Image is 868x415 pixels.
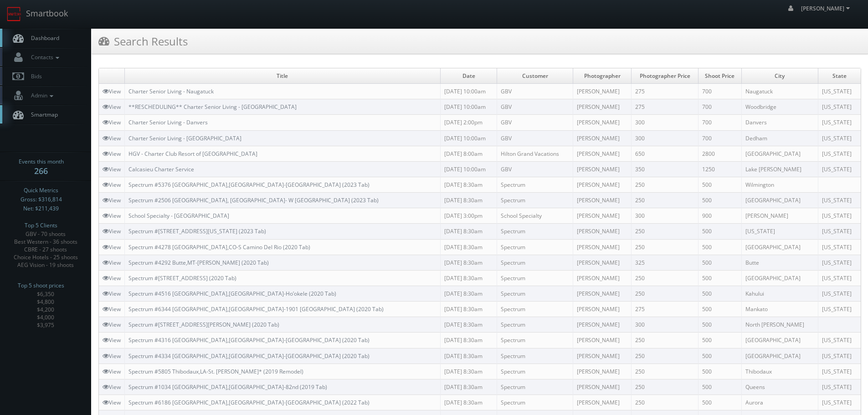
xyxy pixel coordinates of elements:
td: [DATE] 8:30am [440,302,497,317]
a: View [103,290,121,297]
td: Queens [741,379,818,395]
td: 500 [699,395,741,410]
a: View [103,336,121,344]
td: [DATE] 2:00pm [440,115,497,130]
td: 700 [699,115,741,130]
td: [GEOGRAPHIC_DATA] [741,239,818,255]
span: Gross: $316,814 [21,195,62,204]
td: 500 [699,239,741,255]
td: [US_STATE] [818,348,861,364]
td: [US_STATE] [818,224,861,239]
td: 325 [631,255,698,270]
td: [US_STATE] [818,146,861,161]
a: View [103,383,121,391]
td: [DATE] 8:30am [440,270,497,286]
td: 250 [631,395,698,410]
a: View [103,321,121,328]
td: 250 [631,224,698,239]
td: 275 [631,99,698,115]
a: View [103,165,121,173]
span: Top 5 shoot prices [18,281,64,290]
td: Dedham [741,130,818,146]
td: Spectrum [497,348,573,364]
td: Hilton Grand Vacations [497,146,573,161]
td: [DATE] 8:30am [440,255,497,270]
td: North [PERSON_NAME] [741,317,818,333]
td: 350 [631,161,698,177]
td: [DATE] 10:00am [440,99,497,115]
a: Spectrum #4292 Butte,MT-[PERSON_NAME] (2020 Tab) [128,259,269,266]
a: **RESCHEDULING** Charter Senior Living - [GEOGRAPHIC_DATA] [128,103,297,111]
td: Lake [PERSON_NAME] [741,161,818,177]
td: [US_STATE] [818,395,861,410]
td: 500 [699,270,741,286]
td: Spectrum [497,333,573,348]
span: Quick Metrics [24,186,58,195]
td: Spectrum [497,364,573,379]
span: Top 5 Clients [25,221,57,230]
td: Photographer Price [631,68,698,84]
a: Charter Senior Living - [GEOGRAPHIC_DATA] [128,134,241,142]
td: [US_STATE] [818,239,861,255]
a: View [103,212,121,220]
td: Spectrum [497,193,573,208]
td: 700 [699,130,741,146]
td: 500 [699,302,741,317]
td: Spectrum [497,379,573,395]
a: Spectrum #[STREET_ADDRESS] (2020 Tab) [128,274,236,282]
td: [PERSON_NAME] [573,317,632,333]
td: Date [440,68,497,84]
td: [DATE] 8:30am [440,224,497,239]
td: [US_STATE] [741,224,818,239]
a: Spectrum #4334 [GEOGRAPHIC_DATA],[GEOGRAPHIC_DATA]-[GEOGRAPHIC_DATA] (2020 Tab) [128,352,370,360]
td: 250 [631,286,698,301]
td: [US_STATE] [818,161,861,177]
td: 500 [699,364,741,379]
td: [US_STATE] [818,193,861,208]
a: Spectrum #[STREET_ADDRESS][US_STATE] (2023 Tab) [128,227,266,235]
td: 250 [631,239,698,255]
a: View [103,103,121,111]
a: Calcasieu Charter Service [128,165,194,173]
td: 300 [631,130,698,146]
td: Spectrum [497,239,573,255]
td: [US_STATE] [818,364,861,379]
a: View [103,368,121,375]
a: View [103,118,121,126]
td: [DATE] 10:00am [440,84,497,99]
td: [PERSON_NAME] [573,161,632,177]
td: [PERSON_NAME] [573,364,632,379]
a: View [103,150,121,158]
td: 500 [699,193,741,208]
h3: Search Results [98,33,188,49]
a: View [103,196,121,204]
td: [GEOGRAPHIC_DATA] [741,193,818,208]
td: 250 [631,177,698,192]
td: 250 [631,379,698,395]
td: 250 [631,364,698,379]
td: Spectrum [497,255,573,270]
span: Events this month [19,157,64,166]
td: [PERSON_NAME] [573,239,632,255]
td: 250 [631,333,698,348]
td: [PERSON_NAME] [573,208,632,224]
a: Spectrum #4316 [GEOGRAPHIC_DATA],[GEOGRAPHIC_DATA]-[GEOGRAPHIC_DATA] (2020 Tab) [128,336,370,344]
a: View [103,227,121,235]
td: 300 [631,317,698,333]
td: 300 [631,208,698,224]
td: Spectrum [497,317,573,333]
td: [DATE] 3:00pm [440,208,497,224]
td: [PERSON_NAME] [573,270,632,286]
td: State [818,68,861,84]
td: Danvers [741,115,818,130]
a: Charter Senior Living - Naugatuck [128,87,214,95]
span: Contacts [26,53,62,61]
a: View [103,352,121,360]
td: [DATE] 8:30am [440,286,497,301]
td: [PERSON_NAME] [573,286,632,301]
td: Customer [497,68,573,84]
td: Photographer [573,68,632,84]
td: [DATE] 8:30am [440,177,497,192]
td: [US_STATE] [818,84,861,99]
td: Thibodaux [741,364,818,379]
